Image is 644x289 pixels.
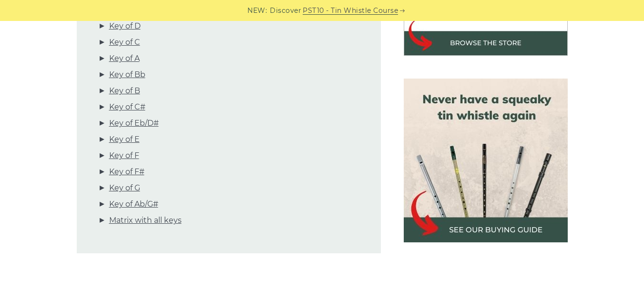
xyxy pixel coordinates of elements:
[109,133,140,146] a: Key of E
[109,20,141,32] a: Key of D
[109,36,140,49] a: Key of C
[247,5,267,16] span: NEW:
[109,52,140,65] a: Key of A
[109,182,140,194] a: Key of G
[109,101,145,113] a: Key of C#
[303,5,398,16] a: PST10 - Tin Whistle Course
[109,85,140,97] a: Key of B
[109,198,158,210] a: Key of Ab/G#
[404,79,568,242] img: tin whistle buying guide
[109,166,144,178] a: Key of F#
[109,117,159,130] a: Key of Eb/D#
[109,149,139,162] a: Key of F
[270,5,301,16] span: Discover
[109,69,145,81] a: Key of Bb
[109,214,182,227] a: Matrix with all keys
